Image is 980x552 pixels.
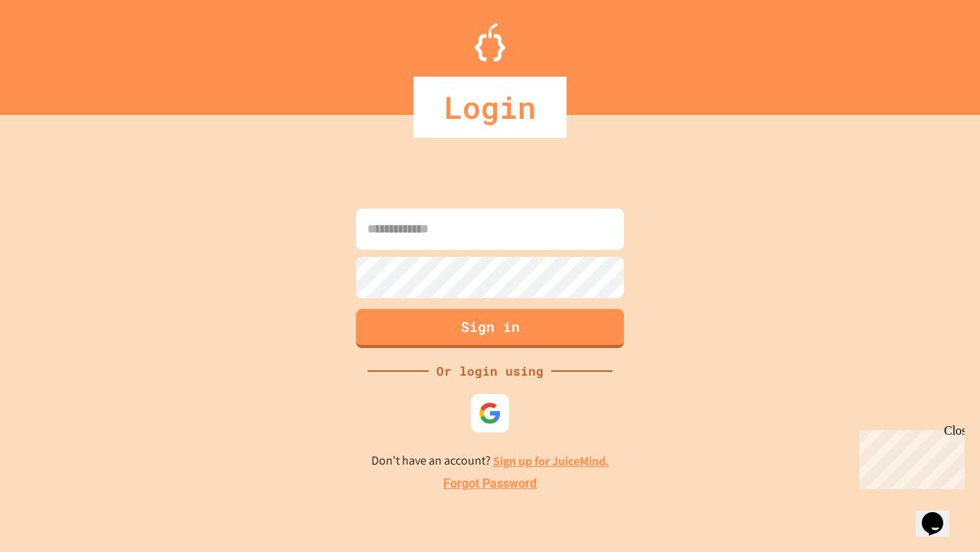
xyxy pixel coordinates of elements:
div: Chat with us now!Close [6,6,106,97]
div: Login [413,77,567,138]
button: Sign in [356,309,624,348]
img: google-icon.svg [479,402,501,425]
iframe: chat widget [853,424,965,489]
a: Sign up for JuiceMind. [493,453,609,469]
img: Logo.svg [475,23,505,61]
p: Don't have an account? [371,452,609,471]
a: Forgot Password [443,475,537,493]
div: Or login using [429,362,551,380]
iframe: chat widget [916,491,965,537]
